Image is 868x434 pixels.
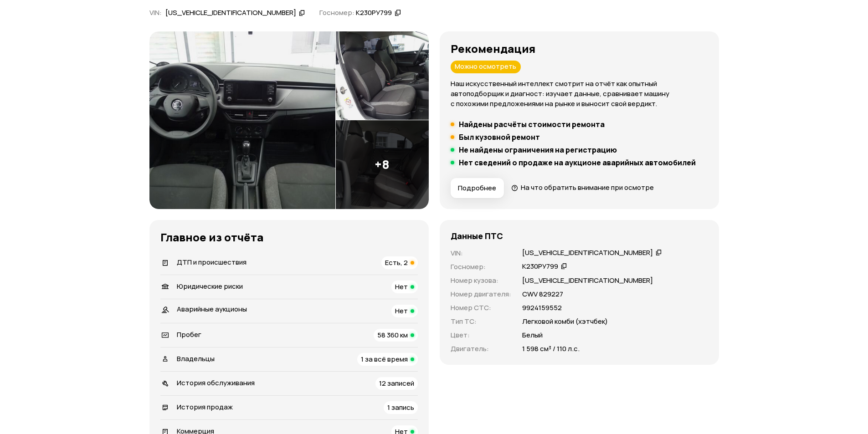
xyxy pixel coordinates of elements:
[177,257,247,267] span: ДТП и происшествия
[451,344,511,354] p: Двигатель :
[177,304,247,314] span: Аварийные аукционы
[459,158,696,167] h5: Нет сведений о продаже на аукционе аварийных автомобилей
[451,276,511,286] p: Номер кузова :
[521,183,654,192] span: На что обратить внимание при осмотре
[451,231,503,241] h4: Данные ПТС
[385,258,408,267] span: Есть, 2
[149,8,162,17] span: VIN :
[356,8,392,18] div: К230РУ799
[395,282,408,291] span: Нет
[377,330,408,340] span: 58 360 км
[451,330,511,340] p: Цвет :
[387,403,414,412] span: 1 запись
[522,289,563,299] p: СWV 829227
[160,231,418,244] h3: Главное из отчёта
[522,317,608,327] p: Легковой комби (хэтчбек)
[165,8,296,18] div: [US_VEHICLE_IDENTIFICATION_NUMBER]
[177,330,201,339] span: Пробег
[451,289,511,299] p: Номер двигателя :
[522,330,543,340] p: Белый
[451,61,521,73] div: Можно осмотреть
[395,306,408,316] span: Нет
[177,378,255,388] span: История обслуживания
[459,120,605,129] h5: Найдены расчёты стоимости ремонта
[451,262,511,272] p: Госномер :
[511,183,654,192] a: На что обратить внимание при осмотре
[458,184,496,193] span: Подробнее
[319,8,354,17] span: Госномер:
[451,178,504,198] button: Подробнее
[522,248,653,258] div: [US_VEHICLE_IDENTIFICATION_NUMBER]
[177,402,233,412] span: История продаж
[522,344,580,354] p: 1 598 см³ / 110 л.с.
[361,354,408,364] span: 1 за всё время
[451,317,511,327] p: Тип ТС :
[451,79,708,109] p: Наш искусственный интеллект смотрит на отчёт как опытный автоподборщик и диагност: изучает данные...
[522,276,653,286] p: [US_VEHICLE_IDENTIFICATION_NUMBER]
[522,262,558,271] div: К230РУ799
[451,303,511,313] p: Номер СТС :
[451,42,708,55] h3: Рекомендация
[177,281,243,291] span: Юридические риски
[177,354,215,363] span: Владельцы
[451,248,511,258] p: VIN :
[459,145,617,154] h5: Не найдены ограничения на регистрацию
[379,378,414,388] span: 12 записей
[459,133,540,142] h5: Был кузовной ремонт
[522,303,562,313] p: 9924159552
